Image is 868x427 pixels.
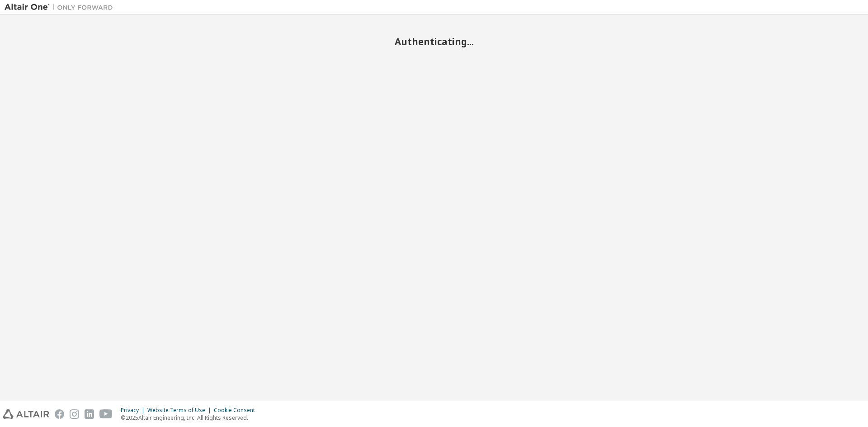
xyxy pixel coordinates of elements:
[121,414,260,422] p: © 2025 Altair Engineering, Inc. All Rights Reserved.
[5,36,863,47] h2: Authenticating...
[5,3,118,12] img: Altair One
[70,409,79,419] img: instagram.svg
[147,407,214,414] div: Website Terms of Use
[121,407,147,414] div: Privacy
[99,409,113,419] img: youtube.svg
[55,409,64,419] img: facebook.svg
[3,409,49,419] img: altair_logo.svg
[85,409,94,419] img: linkedin.svg
[214,407,260,414] div: Cookie Consent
